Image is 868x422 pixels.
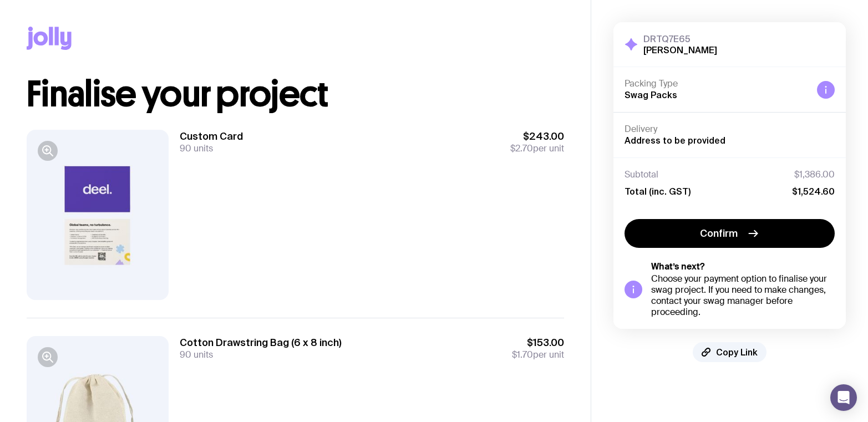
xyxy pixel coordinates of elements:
h4: Delivery [625,124,835,135]
span: $153.00 [512,336,564,349]
span: per unit [512,349,564,360]
h3: DRTQ7E65 [643,33,717,44]
h4: Packing Type [625,78,808,89]
div: Open Intercom Messenger [830,384,857,411]
button: Copy Link [693,342,767,362]
span: Address to be provided [625,135,725,145]
span: Copy Link [716,347,758,358]
span: $1,524.60 [792,186,835,197]
span: Total (inc. GST) [625,186,691,197]
span: Subtotal [625,169,658,180]
span: per unit [510,143,564,154]
span: 90 units [180,143,213,154]
h3: Cotton Drawstring Bag (6 x 8 inch) [180,336,342,349]
h5: What’s next? [651,261,835,272]
button: Confirm [625,219,835,248]
h2: [PERSON_NAME] [643,44,717,55]
h1: Finalise your project [27,77,564,112]
span: $2.70 [510,143,533,154]
span: $1,386.00 [794,169,835,180]
span: $1.70 [512,349,533,360]
span: Swag Packs [625,90,677,100]
span: 90 units [180,349,213,360]
div: Choose your payment option to finalise your swag project. If you need to make changes, contact yo... [651,273,835,318]
span: $243.00 [510,130,564,143]
span: Confirm [700,227,738,240]
h3: Custom Card [180,130,243,143]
